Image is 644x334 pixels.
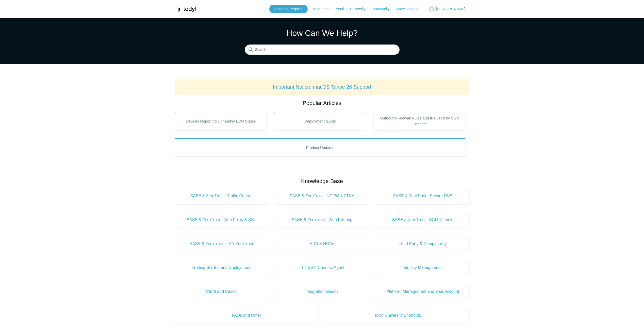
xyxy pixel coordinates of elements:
[175,212,268,228] a: SASE & ZeroTrust - Web Proxy & SSL
[372,6,395,12] a: Community
[175,5,196,14] img: Todyl Support Center Help Center home page
[283,193,361,199] span: SASE & ZeroTrust - NGFW & ZTNA
[376,236,469,252] a: Third Party & Compatibility
[183,193,260,199] span: SASE & ZeroTrust - Traffic Control
[175,138,466,157] a: Product Updates
[183,217,260,223] span: SASE & ZeroTrust - Web Proxy & SSL
[274,112,366,130] a: Deployment Guide
[350,6,370,12] a: University
[275,212,369,228] a: SASE & ZeroTrust - Web Filtering
[334,312,462,318] span: Todyl University Shortcuts
[175,177,469,185] h2: Knowledge Base
[384,289,462,295] span: Platform Management and Your Account
[384,265,462,271] span: Identity Management
[175,99,469,107] h2: Popular Articles
[275,283,369,300] a: Integration Guides
[245,27,400,39] h1: How Can We Help?
[384,241,462,247] span: Third Party & Compatibility
[376,260,469,276] a: Identity Management
[183,289,260,295] span: SIEM and Cases
[275,188,369,204] a: SASE & ZeroTrust - NGFW & ZTNA
[396,6,427,12] a: Knowledge Base
[175,188,268,204] a: SASE & ZeroTrust - Traffic Control
[275,236,369,252] a: EDR & NGAV
[175,283,268,300] a: SIEM and Cases
[283,241,361,247] span: EDR & NGAV
[183,241,260,247] span: SASE & ZeroTrust - LAN ZeroTrust
[283,289,361,295] span: Integration Guides
[269,5,308,13] a: Submit a Request
[376,283,469,300] a: Platform Management and Your Account
[428,6,469,12] button: [PERSON_NAME]
[283,265,361,271] span: The SGN Connect Agent
[374,112,466,130] a: Outbound Firewall Rules and IPs used by SGN Connect
[175,307,318,324] a: FAQs and Other
[183,312,311,318] span: FAQs and Other
[376,188,469,204] a: SASE & ZeroTrust - Secure DNS
[183,265,260,271] span: Getting Started and Deployment
[175,236,268,252] a: SASE & ZeroTrust - LAN ZeroTrust
[245,45,400,55] input: Search
[436,7,465,11] span: [PERSON_NAME]
[326,307,469,324] a: Todyl University Shortcuts
[313,6,349,12] a: Management Portal
[175,260,268,276] a: Getting Started and Deployment
[384,217,462,223] span: SASE & ZeroTrust - SGN Tunnels
[376,212,469,228] a: SASE & ZeroTrust - SGN Tunnels
[283,217,361,223] span: SASE & ZeroTrust - Web Filtering
[384,193,462,199] span: SASE & ZeroTrust - Secure DNS
[275,260,369,276] a: The SGN Connect Agent
[175,112,267,130] a: Devices Reporting Unhealthy EDR States
[273,84,371,90] a: Important Notice: macOS Tahoe 26 Support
